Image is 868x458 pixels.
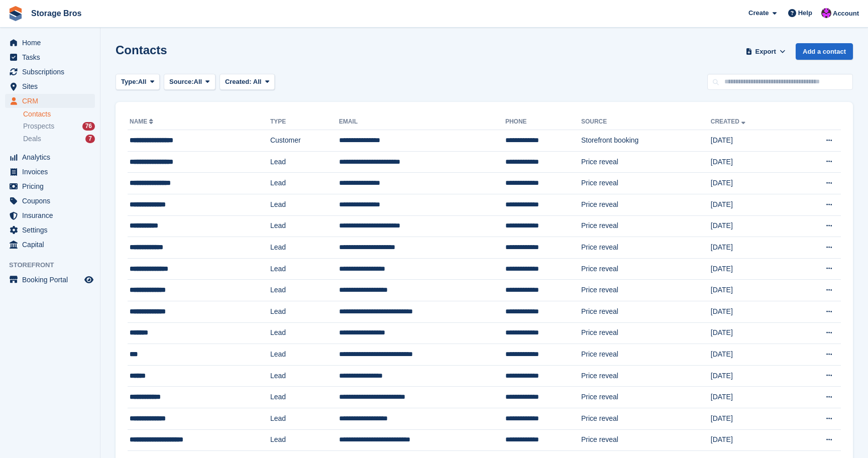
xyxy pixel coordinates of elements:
td: Lead [270,280,339,301]
div: 7 [85,135,95,143]
a: menu [5,150,95,164]
button: Created: All [220,74,275,90]
td: [DATE] [711,387,794,408]
td: [DATE] [711,408,794,429]
a: menu [5,36,95,50]
td: Price reveal [581,365,711,387]
a: menu [5,79,95,93]
th: Email [339,114,505,130]
span: Capital [22,238,82,252]
a: Prospects 76 [23,121,95,132]
a: Preview store [83,274,95,286]
td: Lead [270,322,339,344]
a: menu [5,165,95,179]
span: Sites [22,79,82,93]
span: Analytics [22,150,82,164]
div: 76 [82,122,95,131]
td: [DATE] [711,365,794,387]
td: Price reveal [581,280,711,301]
span: Booking Portal [22,273,82,287]
a: Add a contact [796,43,853,60]
th: Type [270,114,339,130]
td: Lead [270,194,339,215]
a: menu [5,273,95,287]
td: Price reveal [581,408,711,429]
td: [DATE] [711,429,794,451]
td: Lead [270,387,339,408]
span: Source: [169,77,193,87]
th: Source [581,114,711,130]
h1: Contacts [116,43,167,57]
td: Lead [270,151,339,173]
span: Pricing [22,179,82,193]
span: Coupons [22,194,82,208]
td: Price reveal [581,322,711,344]
td: Customer [270,130,339,152]
td: Price reveal [581,215,711,237]
td: Price reveal [581,173,711,194]
a: Storage Bros [27,5,85,22]
a: Created [711,118,747,125]
span: Help [798,8,812,18]
span: Subscriptions [22,65,82,79]
span: Home [22,36,82,50]
td: Price reveal [581,301,711,322]
td: [DATE] [711,130,794,152]
a: menu [5,50,95,64]
td: [DATE] [711,194,794,215]
td: Price reveal [581,258,711,280]
span: Storefront [9,260,100,270]
td: Lead [270,301,339,322]
td: [DATE] [711,215,794,237]
td: [DATE] [711,173,794,194]
td: Lead [270,344,339,366]
span: Insurance [22,208,82,222]
td: Lead [270,408,339,429]
a: menu [5,223,95,237]
span: All [138,77,147,87]
td: [DATE] [711,151,794,173]
td: Storefront booking [581,130,711,152]
td: Price reveal [581,237,711,259]
a: menu [5,208,95,222]
td: [DATE] [711,301,794,322]
img: stora-icon-8386f47178a22dfd0bd8f6a31ec36ba5ce8667c1dd55bd0f319d3a0aa187defe.svg [8,6,23,21]
span: Account [833,9,859,19]
span: Settings [22,223,82,237]
span: CRM [22,94,82,108]
td: [DATE] [711,344,794,366]
td: [DATE] [711,322,794,344]
td: Price reveal [581,151,711,173]
span: Prospects [23,122,54,131]
span: Tasks [22,50,82,64]
td: Lead [270,258,339,280]
span: Created: [225,78,252,85]
td: Lead [270,173,339,194]
a: menu [5,94,95,108]
td: Price reveal [581,429,711,451]
span: Create [748,8,769,18]
a: Name [130,118,155,125]
span: All [194,77,202,87]
button: Source: All [164,74,215,90]
td: Lead [270,215,339,237]
a: menu [5,238,95,252]
td: Lead [270,237,339,259]
td: Price reveal [581,344,711,366]
span: Export [755,47,776,57]
th: Phone [505,114,581,130]
span: Type: [121,77,138,87]
td: Lead [270,365,339,387]
span: Invoices [22,165,82,179]
a: menu [5,179,95,193]
button: Export [743,43,788,60]
button: Type: All [116,74,160,90]
a: Contacts [23,109,95,119]
img: George Leighton [821,8,831,18]
td: Price reveal [581,387,711,408]
td: Price reveal [581,194,711,215]
td: Lead [270,429,339,451]
a: Deals 7 [23,134,95,144]
span: All [253,78,262,85]
td: [DATE] [711,258,794,280]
